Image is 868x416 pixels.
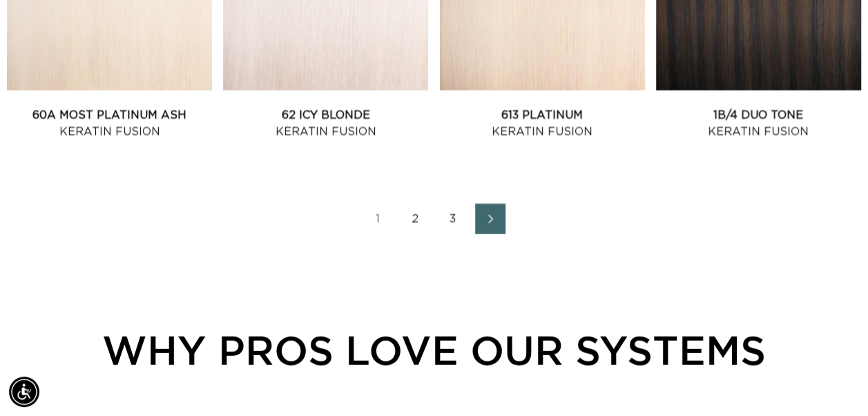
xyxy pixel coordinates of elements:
[9,377,39,407] div: Accessibility Menu
[7,107,212,140] a: 60A Most Platinum Ash Keratin Fusion
[401,204,431,234] a: Page 2
[559,22,868,416] iframe: Chat Widget
[363,204,394,234] a: Page 1
[475,204,505,234] a: Next page
[7,204,861,234] nav: Pagination
[440,107,645,140] a: 613 Platinum Keratin Fusion
[438,204,468,234] a: Page 3
[223,107,428,140] a: 62 Icy Blonde Keratin Fusion
[76,320,793,380] div: WHY PROS LOVE OUR SYSTEMS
